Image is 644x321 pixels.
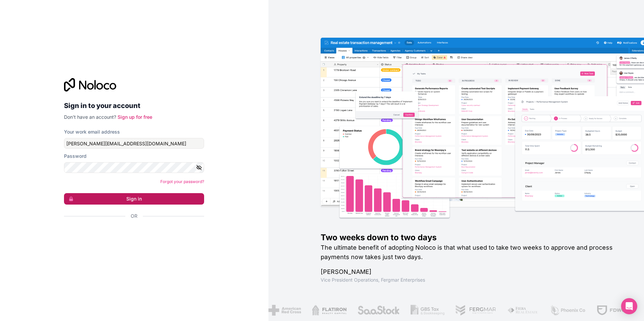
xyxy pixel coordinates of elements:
img: /assets/fiera-fwj2N5v4.png [506,305,538,316]
img: /assets/american-red-cross-BAupjrZR.png [267,305,300,316]
h1: Two weeks down to two days [321,232,622,243]
h1: [PERSON_NAME] [321,267,622,277]
h1: Vice President Operations , Fergmar Enterprises [321,277,622,283]
a: Sign up for free [118,114,152,120]
a: Forgot your password? [160,179,204,184]
label: Your work email address [64,129,120,135]
iframe: Schaltfläche „Über Google anmelden“ [61,227,202,242]
div: Open Intercom Messenger [621,298,637,314]
img: /assets/fdworks-Bi04fVtw.png [595,305,635,316]
img: /assets/flatiron-C8eUkumj.png [311,305,346,316]
img: /assets/phoenix-BREaitsQ.png [548,305,585,316]
img: /assets/gbstax-C-GtDUiK.png [409,305,444,316]
span: Or [131,213,137,219]
button: Sign in [64,193,204,205]
span: Don't have an account? [64,114,116,120]
img: /assets/saastock-C6Zbiodz.png [356,305,398,316]
h2: The ultimate benefit of adopting Noloco is that what used to take two weeks to approve and proces... [321,243,622,262]
h2: Sign in to your account [64,100,204,112]
input: Password [64,162,204,173]
label: Password [64,153,87,159]
input: Email address [64,138,204,149]
img: /assets/fergmar-CudnrXN5.png [454,305,495,316]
